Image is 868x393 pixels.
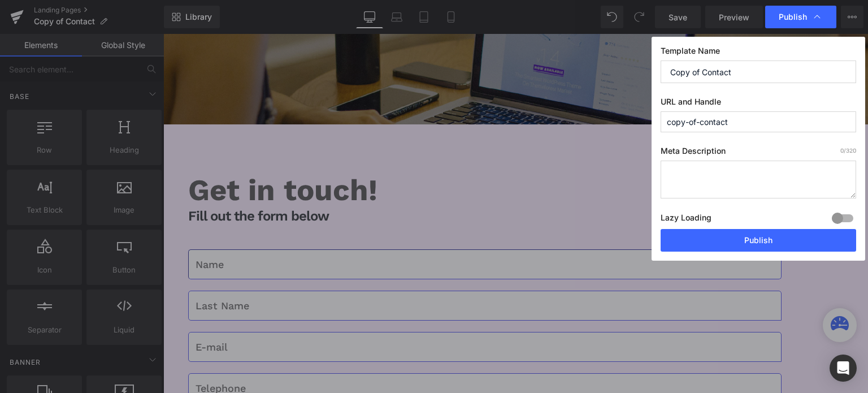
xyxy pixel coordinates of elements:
[25,339,618,369] input: Telephone
[779,12,807,22] span: Publish
[661,146,856,161] label: Meta Description
[840,147,856,154] span: /320
[840,147,844,154] span: 0
[25,215,618,245] input: Name
[661,210,711,229] label: Lazy Loading
[25,171,680,193] p: Fill out the form below
[25,257,618,287] input: Last Name
[25,141,680,171] h1: Get in touch!
[830,355,857,382] div: Open Intercom Messenger
[661,46,856,61] label: Template Name
[25,298,618,328] input: E-mail
[661,97,856,111] label: URL and Handle
[661,229,856,252] button: Publish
